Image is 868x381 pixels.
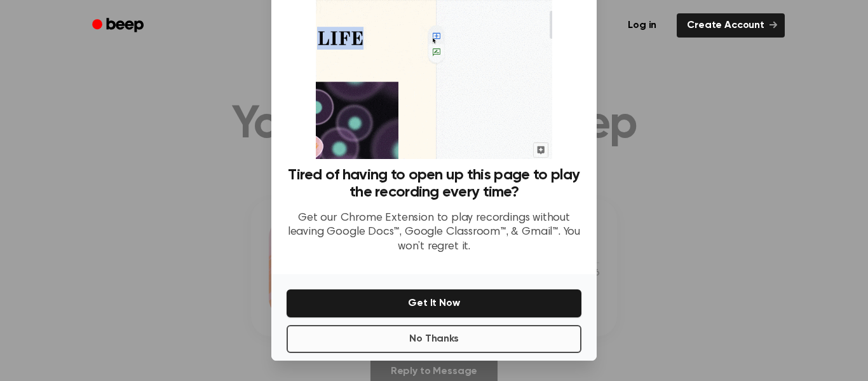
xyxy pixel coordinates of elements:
[287,211,581,254] p: Get our Chrome Extension to play recordings without leaving Google Docs™, Google Classroom™, & Gm...
[287,167,581,201] h3: Tired of having to open up this page to play the recording every time?
[287,325,581,353] button: No Thanks
[615,11,669,40] a: Log in
[677,13,785,38] a: Create Account
[83,13,155,38] a: Beep
[287,289,581,317] button: Get It Now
